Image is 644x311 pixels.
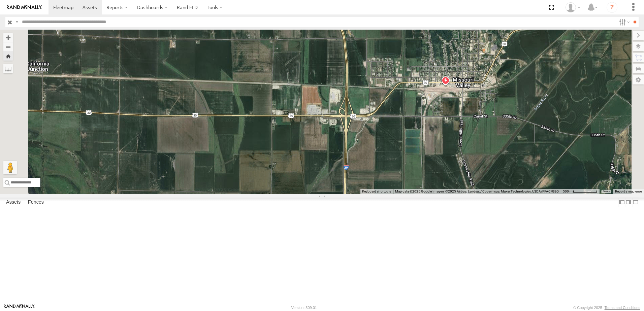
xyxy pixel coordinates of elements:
div: Tim Zylstra [563,2,583,12]
a: Terms and Conditions [605,306,640,310]
label: Dock Summary Table to the Right [625,198,632,207]
button: Drag Pegman onto the map to open Street View [3,161,17,174]
label: Map Settings [633,75,644,84]
label: Search Filter Options [616,17,631,27]
div: © Copyright 2025 - [573,306,640,310]
label: Search Query [14,17,20,27]
label: Measure [3,64,13,73]
a: Terms (opens in new tab) [603,190,610,193]
i: ? [607,2,617,13]
span: 500 m [563,189,573,193]
button: Zoom Home [3,51,13,61]
label: Dock Summary Table to the Left [618,198,625,207]
a: Report a map error [615,189,642,193]
button: Map Scale: 500 m per 70 pixels [561,189,600,194]
img: rand-logo.svg [7,5,42,10]
div: Version: 309.01 [291,306,317,310]
button: Zoom in [3,33,13,42]
label: Hide Summary Table [632,198,639,207]
label: Fences [25,198,47,207]
span: Map data ©2025 Google Imagery ©2025 Airbus, Landsat / Copernicus, Maxar Technologies, USDA/FPAC/GEO [395,189,559,193]
button: Zoom out [3,42,13,51]
label: Assets [3,198,24,207]
a: Visit our Website [4,304,35,311]
button: Keyboard shortcuts [362,189,391,194]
